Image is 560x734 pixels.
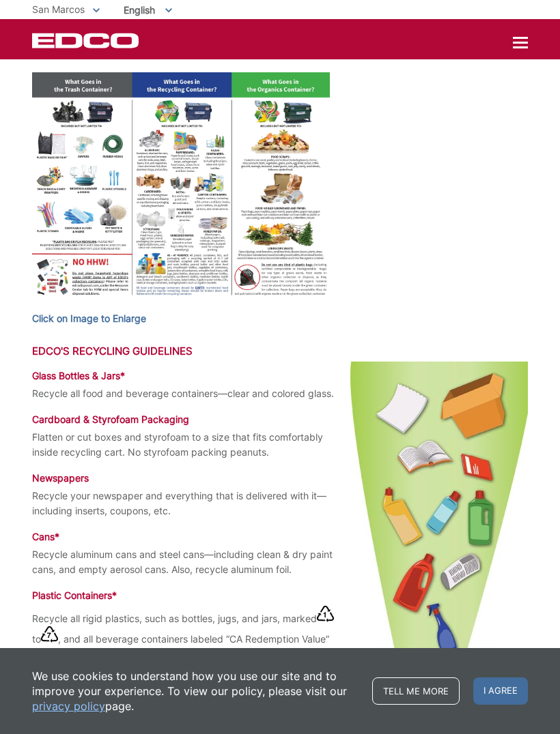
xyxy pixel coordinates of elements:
[32,699,105,714] a: privacy policy
[32,72,330,302] img: Diagram of what items can be recycled
[32,413,528,426] h4: Cardboard & Styrofoam Packaging
[32,311,146,326] a: Click on Image to Enlarge
[41,626,58,643] img: Recycling 7 symbol
[32,472,528,484] h4: Newspapers
[32,345,528,357] h3: EDCO's Recycling Guidelines
[32,386,528,401] p: Recycle all food and beverage containers—clear and colored glass.
[32,547,528,577] p: Recycle aluminum cans and steel cans—including clean & dry paint cans, and empty aerosol cans. Al...
[32,589,528,602] h4: Plastic Containers*
[32,669,359,714] p: We use cookies to understand how you use our site and to improve your experience. To view our pol...
[32,312,146,324] strong: Click on Image to Enlarge
[32,3,85,15] span: San Marcos
[32,430,528,460] p: Flatten or cut boxes and styrofoam to a size that fits comfortably inside recycling cart. No styr...
[32,606,528,662] p: Recycle all rigid plastics, such as bottles, jugs, and jars, marked to , and all beverage contain...
[32,531,528,543] h4: Cans*
[32,370,528,382] h4: Glass Bottles & Jars*
[32,488,528,518] p: Recycle your newspaper and everything that is delivered with it—including inserts, coupons, etc.
[32,33,141,48] a: EDCD logo. Return to the homepage.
